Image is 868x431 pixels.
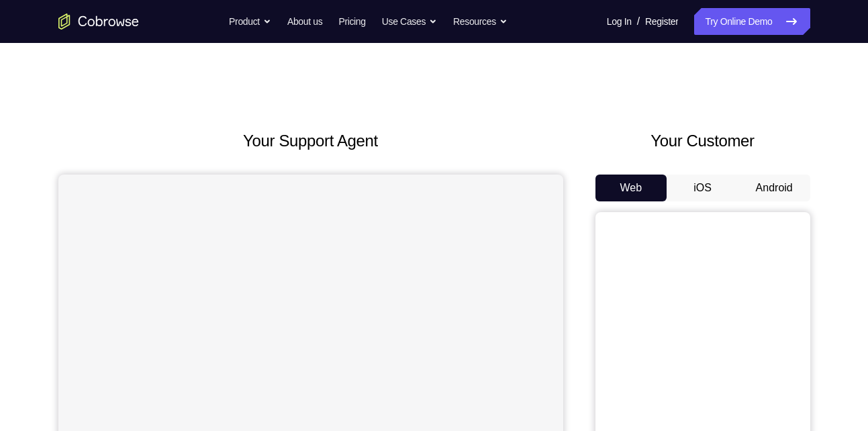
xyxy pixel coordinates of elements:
[58,129,563,153] h2: Your Support Agent
[338,8,365,35] a: Pricing
[667,175,738,201] button: iOS
[637,13,640,30] span: /
[738,175,810,201] button: Android
[382,8,437,35] button: Use Cases
[595,175,667,201] button: Web
[607,8,632,35] a: Log In
[58,13,139,30] a: Go to the home page
[229,8,271,35] button: Product
[645,8,678,35] a: Register
[287,8,322,35] a: About us
[595,129,810,153] h2: Your Customer
[453,8,508,35] button: Resources
[694,8,810,35] a: Try Online Demo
